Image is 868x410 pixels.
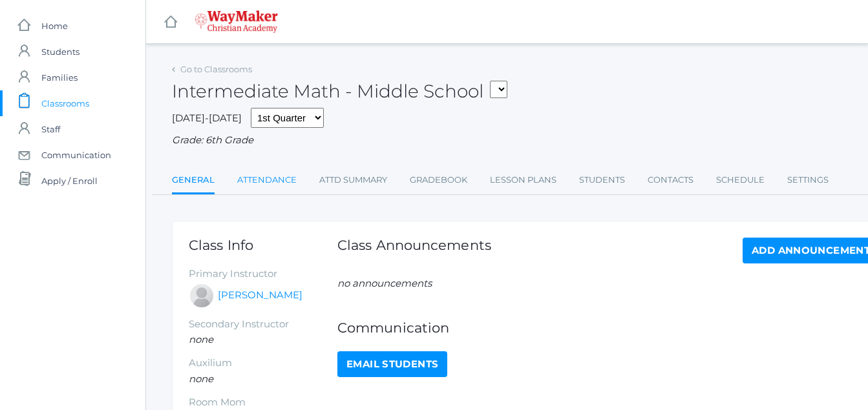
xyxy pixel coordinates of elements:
span: Families [41,65,78,90]
span: Students [41,39,79,65]
a: Students [579,167,625,193]
a: Go to Classrooms [180,64,252,74]
span: Apply / Enroll [41,168,98,194]
a: Settings [787,167,829,193]
span: Classrooms [41,90,89,116]
a: Attd Summary [319,167,387,193]
h1: Class Announcements [337,238,491,260]
h5: Room Mom [189,397,337,408]
a: Contacts [648,167,693,193]
h5: Auxilium [189,358,337,369]
span: Staff [41,116,60,142]
span: [DATE]-[DATE] [172,112,242,124]
em: none [189,373,213,385]
div: Bonnie Posey [189,283,215,309]
a: Lesson Plans [490,167,556,193]
a: General [172,167,215,195]
h2: Intermediate Math - Middle School [172,81,507,101]
h1: Class Info [189,238,337,252]
em: none [189,333,213,345]
a: Email Students [337,351,447,377]
h5: Secondary Instructor [189,319,337,330]
a: Attendance [237,167,297,193]
span: Communication [41,142,111,168]
h5: Primary Instructor [189,269,337,280]
a: Schedule [716,167,765,193]
a: [PERSON_NAME] [218,288,302,303]
a: Gradebook [410,167,467,193]
img: 4_waymaker-logo-stack-white.png [195,10,278,33]
span: Home [41,13,68,39]
em: no announcements [337,277,432,289]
